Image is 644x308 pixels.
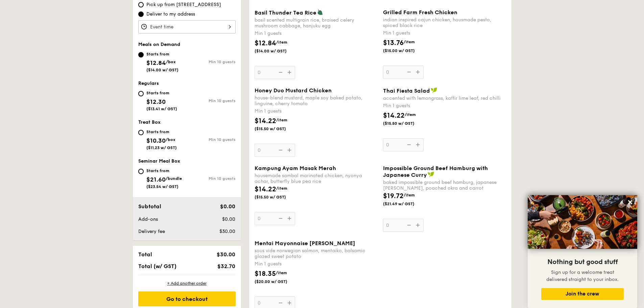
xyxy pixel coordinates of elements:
[222,216,235,222] span: $0.00
[255,194,301,200] span: ($15.50 w/ GST)
[383,112,405,120] span: $14.22
[383,17,506,28] div: indian inspired cajun chicken, housmade pesto, spiced black rice
[138,52,144,57] input: Starts from$12.84/box($14.00 w/ GST)Min 10 guests
[146,168,182,173] div: Starts from
[255,240,355,246] span: Mentai Mayonnaise [PERSON_NAME]
[255,270,276,278] span: $18.35
[383,165,488,178] span: Impossible Ground Beef Hamburg with Japanese Curry
[276,186,287,191] span: /item
[255,261,378,267] div: Min 1 guests
[146,68,178,72] span: ($14.00 w/ GST)
[383,48,429,53] span: ($15.00 w/ GST)
[405,112,416,117] span: /item
[146,106,177,111] span: ($13.41 w/ GST)
[276,270,287,275] span: /item
[383,121,429,126] span: ($15.50 w/ GST)
[138,203,161,210] span: Subtotal
[255,30,378,37] div: Min 1 guests
[383,180,506,191] div: baked impossible ground beef hamburg, japanese [PERSON_NAME], poached okra and carrot
[146,129,177,135] div: Starts from
[146,176,166,183] span: $21.60
[220,203,235,210] span: $0.00
[383,30,506,37] div: Min 1 guests
[255,173,378,184] div: housemade sambal marinated chicken, nyonya achar, butterfly blue pea rice
[166,137,175,142] span: /box
[255,87,332,94] span: Honey Duo Mustard Chicken
[541,288,624,300] button: Join the crew
[255,39,276,47] span: $12.84
[146,59,166,67] span: $12.84
[138,91,144,96] input: Starts from$12.30($13.41 w/ GST)Min 10 guests
[138,169,144,174] input: Starts from$21.60/bundle($23.54 w/ GST)Min 10 guests
[146,51,178,57] div: Starts from
[547,258,618,266] span: Nothing but good stuff
[138,216,158,222] span: Add-ons
[138,130,144,135] input: Starts from$10.30/box($11.23 w/ GST)Min 10 guests
[138,251,152,258] span: Total
[255,48,301,54] span: ($14.00 w/ GST)
[383,88,430,94] span: Thai Fiesta Salad
[276,40,287,45] span: /item
[187,137,236,142] div: Min 10 guests
[317,9,323,15] img: icon-vegetarian.fe4039eb.svg
[383,102,506,109] div: Min 1 guests
[383,192,404,200] span: $19.72
[138,2,144,7] input: Pick up from [STREET_ADDRESS]
[255,108,378,115] div: Min 1 guests
[625,197,636,208] button: Close
[255,17,378,29] div: basil scented multigrain rice, braised celery mushroom cabbage, hanjuku egg
[138,263,176,269] span: Total (w/ GST)
[138,119,161,125] span: Treat Box
[187,60,236,64] div: Min 10 guests
[166,176,182,181] span: /bundle
[138,291,236,306] div: Go to checkout
[146,184,178,189] span: ($23.54 w/ GST)
[528,195,637,249] img: DSC07876-Edit02-Large.jpeg
[255,248,378,259] div: sous vide norwegian salmon, mentaiko, balsamic glazed sweet potato
[255,126,301,132] span: ($15.50 w/ GST)
[428,171,434,177] img: icon-vegan.f8ff3823.svg
[255,279,301,284] span: ($20.00 w/ GST)
[146,98,166,105] span: $12.30
[146,11,195,18] span: Deliver to my address
[255,95,378,106] div: house-blend mustard, maple soy baked potato, linguine, cherry tomato
[217,251,235,258] span: $30.00
[383,9,457,16] span: Grilled Farm Fresh Chicken
[255,165,336,171] span: Kampung Ayam Masak Merah
[276,118,287,122] span: /item
[146,1,221,8] span: Pick up from [STREET_ADDRESS]
[383,39,404,47] span: $13.76
[146,137,166,144] span: $10.30
[138,229,165,234] span: Delivery fee
[217,263,235,269] span: $32.70
[546,269,619,282] span: Sign up for a welcome treat delivered straight to your inbox.
[431,87,437,93] img: icon-vegan.f8ff3823.svg
[138,281,236,286] div: + Add another order
[138,20,236,33] input: Event time
[138,11,144,17] input: Deliver to my address
[146,145,177,150] span: ($11.23 w/ GST)
[255,117,276,125] span: $14.22
[146,90,177,96] div: Starts from
[138,158,180,164] span: Seminar Meal Box
[255,9,316,16] span: Basil Thunder Tea Rice
[138,42,180,47] span: Meals on Demand
[383,95,506,101] div: accented with lemongrass, kaffir lime leaf, red chilli
[187,98,236,103] div: Min 10 guests
[138,80,159,86] span: Regulars
[219,229,235,234] span: $30.00
[404,193,415,197] span: /item
[404,40,415,44] span: /item
[166,60,176,64] span: /box
[255,185,276,193] span: $14.22
[187,176,236,181] div: Min 10 guests
[383,201,429,207] span: ($21.49 w/ GST)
